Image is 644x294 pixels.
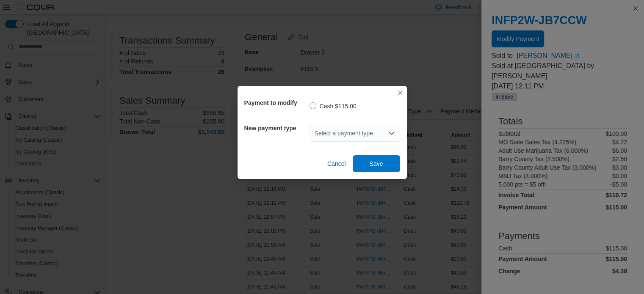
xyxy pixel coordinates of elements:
[244,94,308,111] h5: Payment to modify
[315,128,315,138] input: Accessible screen reader label
[370,159,383,168] span: Save
[310,101,357,111] label: Cash $115.00
[324,155,349,172] button: Cancel
[395,88,405,98] button: Closes this modal window
[353,155,400,172] button: Save
[327,159,346,168] span: Cancel
[244,120,308,137] h5: New payment type
[388,130,395,137] button: Open list of options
